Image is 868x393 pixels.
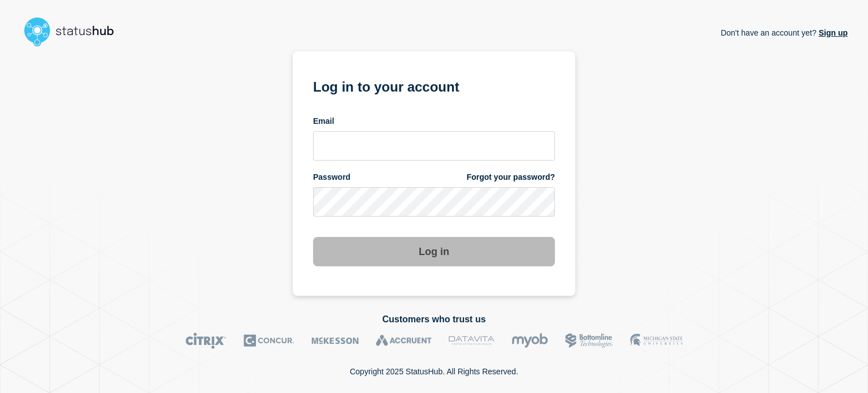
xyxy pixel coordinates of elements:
input: email input [313,131,555,161]
span: Password [313,172,350,183]
img: MSU logo [630,332,683,349]
a: Forgot your password? [467,172,555,183]
img: myob logo [511,332,548,349]
img: Concur logo [244,332,294,349]
h2: Customers who trust us [20,314,848,325]
img: Accruent logo [376,332,432,349]
button: Log in [313,237,555,266]
a: Sign up [817,28,848,37]
img: Bottomline logo [565,332,613,349]
p: Copyright 2025 StatusHub. All Rights Reserved. [350,367,518,376]
img: Citrix logo [185,332,227,349]
span: Email [313,116,334,127]
img: DataVita logo [449,332,494,349]
input: password input [313,187,555,217]
p: Don't have an account yet? [721,19,848,46]
img: StatusHub logo [20,14,128,50]
img: McKesson logo [311,332,359,349]
h1: Log in to your account [313,75,555,96]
